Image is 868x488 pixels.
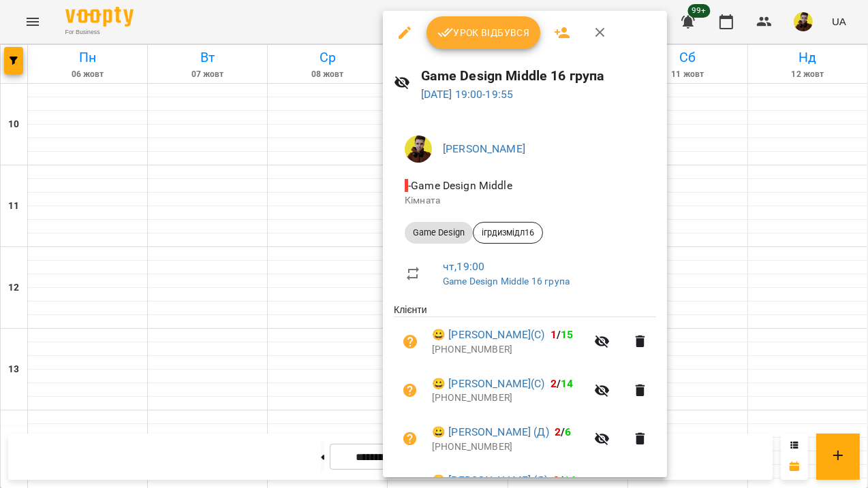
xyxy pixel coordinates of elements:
[432,343,586,357] p: [PHONE_NUMBER]
[555,425,561,438] span: 2
[394,325,427,358] button: Візит ще не сплачено. Додати оплату?
[473,222,543,244] div: ігрдизмідл16
[421,65,657,86] h6: Game Design Middle 16 група
[561,377,573,390] span: 14
[443,276,570,287] a: Game Design Middle 16 група
[443,260,484,273] a: чт , 19:00
[421,88,514,101] a: [DATE] 19:00-19:55
[474,227,542,239] span: ігрдизмідл16
[551,328,574,341] b: /
[432,327,545,343] a: 😀 [PERSON_NAME](С)
[443,142,525,155] a: [PERSON_NAME]
[432,391,586,405] p: [PHONE_NUMBER]
[553,474,559,487] span: 2
[551,377,574,390] b: /
[551,377,557,390] span: 2
[394,423,427,455] button: Візит ще не сплачено. Додати оплату?
[432,424,549,440] a: 😀 [PERSON_NAME] (Д)
[563,474,576,487] span: 14
[432,376,545,392] a: 😀 [PERSON_NAME](С)
[565,425,571,438] span: 6
[432,440,586,454] p: [PHONE_NUMBER]
[551,328,557,341] span: 1
[561,328,573,341] span: 15
[394,374,427,407] button: Візит ще не сплачено. Додати оплату?
[405,227,473,239] span: Game Design
[405,194,645,208] p: Кімната
[553,474,576,487] b: /
[555,425,571,438] b: /
[427,16,541,49] button: Урок відбувся
[437,25,530,41] span: Урок відбувся
[405,179,515,192] span: - Game Design Middle
[405,135,432,163] img: 7fb6181a741ed67b077bc5343d522ced.jpg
